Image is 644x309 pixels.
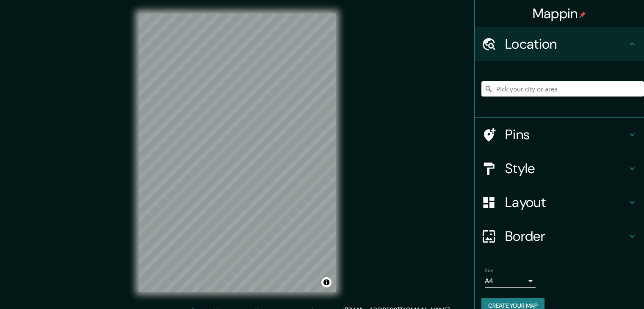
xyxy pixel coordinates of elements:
div: Pins [475,118,644,152]
h4: Layout [505,194,627,211]
label: Size [485,267,494,274]
div: A4 [485,274,536,288]
input: Pick your city or area [481,81,644,97]
canvas: Map [139,14,336,292]
div: Location [475,27,644,61]
button: Toggle attribution [321,277,332,287]
div: Border [475,219,644,253]
h4: Pins [505,126,627,143]
h4: Style [505,160,627,177]
img: pin-icon.png [579,11,586,18]
div: Style [475,152,644,185]
h4: Mappin [533,5,586,22]
h4: Border [505,228,627,245]
h4: Location [505,36,627,52]
div: Layout [475,185,644,219]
